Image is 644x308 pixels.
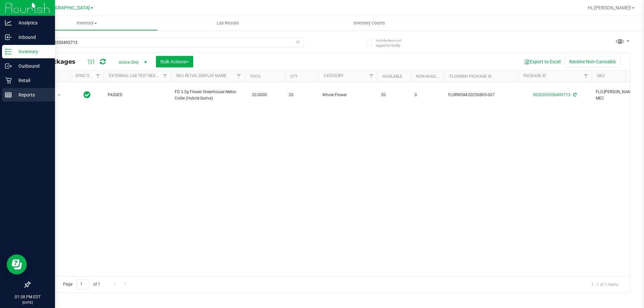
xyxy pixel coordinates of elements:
[586,279,624,289] span: 1 - 1 of 1 items
[160,70,171,82] a: Filter
[289,92,314,98] span: 20
[157,16,299,30] a: Lab Results
[35,58,82,65] span: All Packages
[108,92,167,98] span: PASSED
[520,56,565,67] button: Export to Excel
[75,73,101,78] a: Sync Status
[5,63,12,69] inline-svg: Outbound
[322,92,373,98] span: Whole Flower
[290,74,298,79] a: Qty
[12,76,52,84] p: Retail
[416,74,446,79] a: Non-Available
[449,74,492,79] a: Flourish Package ID
[597,73,605,78] a: SKU
[16,20,157,26] span: Inventory
[523,73,546,78] a: Package ID
[381,92,407,98] span: 20
[448,92,514,98] span: FLSRWGM-20250805-067
[249,90,270,100] span: 20.0000
[376,38,409,48] span: Include items not tagged for facility
[250,74,261,79] a: THC%
[30,38,304,48] input: Search Package ID, Item Name, SKU, Lot or Part Number...
[415,92,440,98] span: 0
[5,48,12,55] inline-svg: Inventory
[12,33,52,41] p: Inbound
[55,90,63,100] span: select
[5,77,12,84] inline-svg: Retail
[3,294,52,300] p: 01:38 PM EDT
[12,48,52,56] p: Inventory
[12,91,52,99] p: Reports
[366,70,377,82] a: Filter
[296,38,300,46] span: Clear
[7,254,27,274] iframe: Resource center
[12,62,52,70] p: Outbound
[572,93,577,97] span: Sync from Compliance System
[324,73,343,78] a: Category
[44,5,90,11] span: [GEOGRAPHIC_DATA]
[5,34,12,41] inline-svg: Inbound
[57,279,106,290] span: Page of 1
[5,19,12,26] inline-svg: Analytics
[77,279,89,290] input: 1
[588,5,631,10] span: Hi, [PERSON_NAME]!
[233,70,245,82] a: Filter
[3,300,52,305] p: [DATE]
[208,20,248,26] span: Lab Results
[156,56,193,67] button: Bulk Actions
[299,16,440,30] a: Inventory Counts
[84,90,91,100] span: In Sync
[16,16,157,30] a: Inventory
[565,56,620,67] button: Receive Non-Cannabis
[533,93,571,97] a: 9026355550495713
[93,70,104,82] a: Filter
[176,73,226,78] a: Sku Retail Display Name
[344,20,394,26] span: Inventory Counts
[109,73,162,78] a: External Lab Test Result
[12,19,52,27] p: Analytics
[5,91,12,98] inline-svg: Reports
[160,59,189,64] span: Bulk Actions
[175,89,240,102] span: FD 3.5g Flower Greenhouse Melon Collie (Hybrid-Sativa)
[382,74,402,79] a: Available
[581,70,592,82] a: Filter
